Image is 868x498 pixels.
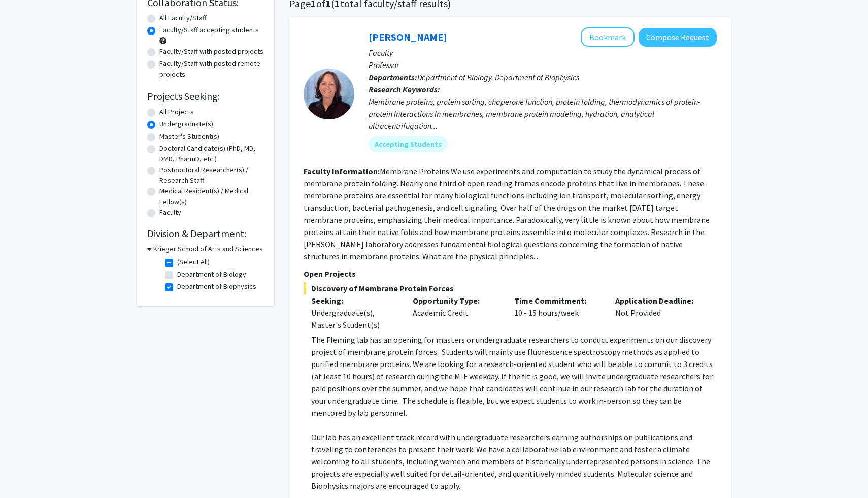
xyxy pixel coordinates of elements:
[369,72,417,82] b: Departments:
[405,294,507,331] div: Academic Credit
[369,95,717,132] div: Membrane proteins, protein sorting, chaperone function, protein folding, thermodynamics of protei...
[159,164,264,186] label: Postdoctoral Researcher(s) / Research Staff
[159,119,213,129] label: Undergraduate(s)
[159,13,207,23] label: All Faculty/Staff
[159,107,194,117] label: All Projects
[514,294,600,307] p: Time Commitment:
[159,143,264,164] label: Doctoral Candidate(s) (PhD, MD, DMD, PharmD, etc.)
[311,334,717,419] p: The Fleming lab has an opening for masters or undergraduate researchers to conduct experiments on...
[507,294,608,331] div: 10 - 15 hours/week
[615,294,702,307] p: Application Deadline:
[159,58,264,80] label: Faculty/Staff with posted remote projects
[304,166,710,261] fg-read-more: Membrane Proteins We use experiments and computation to study the dynamical process of membrane p...
[369,136,448,152] mat-chip: Accepting Students
[581,27,635,47] button: Add Karen Fleming to Bookmarks
[608,294,709,331] div: Not Provided
[639,28,717,47] button: Compose Request to Karen Fleming
[147,90,264,103] h2: Projects Seeking:
[159,186,264,207] label: Medical Resident(s) / Medical Fellow(s)
[369,84,440,94] b: Research Keywords:
[369,59,717,71] p: Professor
[304,166,380,176] b: Faculty Information:
[159,207,181,218] label: Faculty
[159,46,263,57] label: Faculty/Staff with posted projects
[304,268,717,280] p: Open Projects
[417,72,579,82] span: Department of Biology, Department of Biophysics
[311,294,397,307] p: Seeking:
[369,30,447,43] a: [PERSON_NAME]
[413,294,499,307] p: Opportunity Type:
[304,282,717,294] span: Discovery of Membrane Protein Forces
[177,257,210,268] label: (Select All)
[159,25,259,36] label: Faculty/Staff accepting students
[8,452,43,490] iframe: Chat
[311,307,397,331] div: Undergraduate(s), Master's Student(s)
[177,269,246,280] label: Department of Biology
[311,431,717,492] p: Our lab has an excellent track record with undergraduate researchers earning authorships on publi...
[177,281,256,292] label: Department of Biophysics
[147,227,264,240] h2: Division & Department:
[369,47,717,59] p: Faculty
[153,244,263,254] h3: Krieger School of Arts and Sciences
[159,131,219,142] label: Master's Student(s)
